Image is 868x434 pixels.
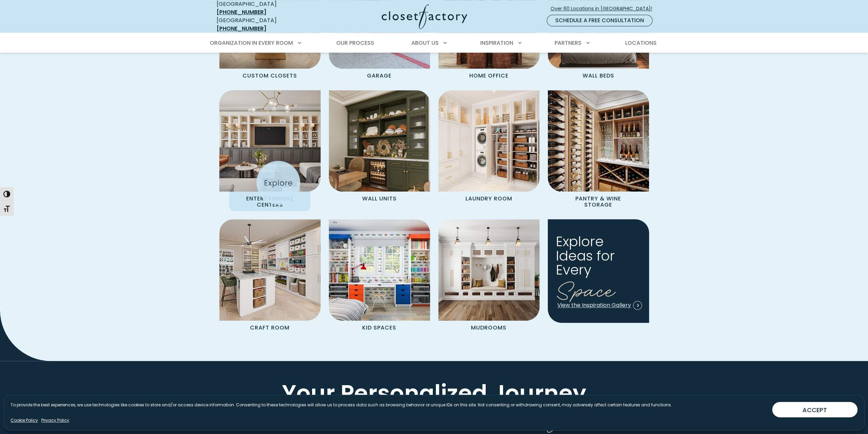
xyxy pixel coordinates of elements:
[351,192,408,205] p: Wall Units
[11,402,672,408] p: To provide the best experiences, we use technologies like cookies to store and/or access device i...
[11,417,38,423] a: Cookie Policy
[219,90,321,211] a: Entertainment Center Entertainment Centers
[772,402,857,417] button: ACCEPT
[556,232,615,279] span: Explore Ideas for Every
[460,321,517,334] p: Mudrooms
[472,393,565,434] span: Reality
[557,300,642,310] a: View the Inspiration Gallery
[438,90,540,192] img: Custom Laundry Room
[210,39,293,47] span: Organization in Every Room
[41,417,69,423] a: Privacy Policy
[548,90,649,192] img: Custom Pantry
[232,69,308,82] p: Custom Closets
[550,5,658,12] span: Over 60 Locations in [GEOGRAPHIC_DATA]!
[217,25,266,32] a: [PHONE_NUMBER]
[555,39,582,47] span: Partners
[558,192,639,211] p: Pantry & Wine Storage
[329,90,430,211] a: Wall unit Wall Units
[329,219,430,334] a: Kids Room Cabinetry Kid Spaces
[217,16,315,33] div: [GEOGRAPHIC_DATA]
[438,219,540,321] img: Mudroom Cabinets
[205,33,663,53] nav: Primary Menu
[336,39,374,47] span: Our Process
[557,301,642,309] span: View the Inspiration Gallery
[572,69,625,82] p: Wall Beds
[329,90,430,192] img: Wall unit
[329,219,430,321] img: Kids Room Cabinetry
[217,8,266,16] a: [PHONE_NUMBER]
[548,90,649,211] a: Custom Pantry Pantry & Wine Storage
[356,69,402,82] p: Garage
[351,321,407,334] p: Kid Spaces
[219,219,321,321] img: Custom craft room
[438,90,540,211] a: Custom Laundry Room Laundry Room
[458,69,519,82] p: Home Office
[411,39,439,47] span: About Us
[219,219,321,334] a: Custom craft room Craft Room
[480,39,513,47] span: Inspiration
[239,321,300,334] p: Craft Room
[282,377,586,409] span: Your Personalized Journey
[382,4,467,29] img: Closet Factory Logo
[455,192,523,205] p: Laundry Room
[556,271,616,305] span: Space
[438,219,540,334] a: Mudroom Cabinets Mudrooms
[625,39,656,47] span: Locations
[229,192,310,211] p: Entertainment Centers
[303,401,466,433] span: From Vision to
[550,3,658,15] a: Over 60 Locations in [GEOGRAPHIC_DATA]!
[214,85,326,197] img: Entertainment Center
[547,15,652,26] a: Schedule a Free Consultation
